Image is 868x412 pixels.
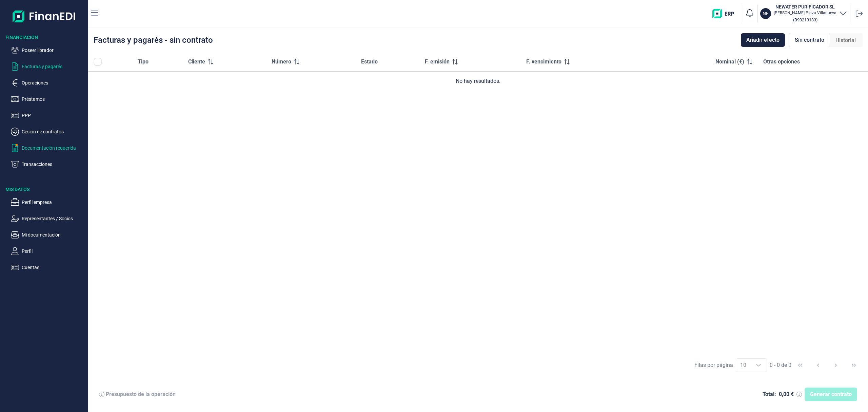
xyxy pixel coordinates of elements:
div: All items unselected [94,58,102,66]
img: Logo de aplicación [13,5,76,27]
p: [PERSON_NAME] Plaza Villanueva [774,10,836,16]
span: 0 - 0 de 0 [770,362,791,368]
p: Documentación requerida [22,144,85,152]
span: F. emisión [425,58,450,66]
p: Perfil empresa [22,198,85,206]
p: Facturas y pagarés [22,62,85,71]
button: First Page [792,357,808,373]
span: Historial [835,36,856,44]
button: Cuentas [11,263,85,271]
button: Transacciones [11,160,85,168]
div: 0,00 € [779,391,794,398]
p: Cuentas [22,263,85,271]
p: Operaciones [22,79,85,87]
span: Número [272,58,291,66]
div: Sin contrato [789,33,830,47]
p: NE [763,10,769,17]
h3: NEWATER PURIFICADOR SL [774,3,836,10]
button: Last Page [846,357,862,373]
p: PPP [22,111,85,119]
button: Next Page [828,357,844,373]
button: Operaciones [11,79,85,87]
p: Cesión de contratos [22,128,85,136]
div: Historial [830,34,861,47]
span: Añadir efecto [746,36,780,44]
button: Préstamos [11,95,85,103]
button: Perfil empresa [11,198,85,206]
span: Sin contrato [795,36,824,44]
span: Nominal (€) [715,58,744,66]
button: Representantes / Socios [11,214,85,223]
span: Cliente [188,58,205,66]
div: Presupuesto de la operación [106,391,176,398]
button: Añadir efecto [741,33,785,47]
button: Previous Page [810,357,826,373]
span: Estado [361,58,378,66]
button: Poseer librador [11,46,85,54]
p: Préstamos [22,95,85,103]
button: Mi documentación [11,231,85,239]
button: Cesión de contratos [11,128,85,136]
p: Poseer librador [22,46,85,54]
img: erp [712,9,739,18]
button: Facturas y pagarés [11,62,85,71]
div: Facturas y pagarés - sin contrato [94,36,213,44]
button: Documentación requerida [11,144,85,152]
div: No hay resultados. [94,77,863,85]
span: F. vencimiento [526,58,561,66]
p: Mi documentación [22,231,85,239]
button: NENEWATER PURIFICADOR SL[PERSON_NAME] Plaza Villanueva(B90213133) [760,3,847,24]
div: Filas por página [694,361,733,369]
div: Choose [750,359,767,372]
span: Tipo [138,58,149,66]
p: Perfil [22,247,85,255]
div: Total: [763,391,776,398]
p: Transacciones [22,160,85,168]
button: Perfil [11,247,85,255]
button: PPP [11,111,85,119]
span: Otras opciones [763,58,800,66]
small: Copiar cif [793,17,817,22]
p: Representantes / Socios [22,214,85,223]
